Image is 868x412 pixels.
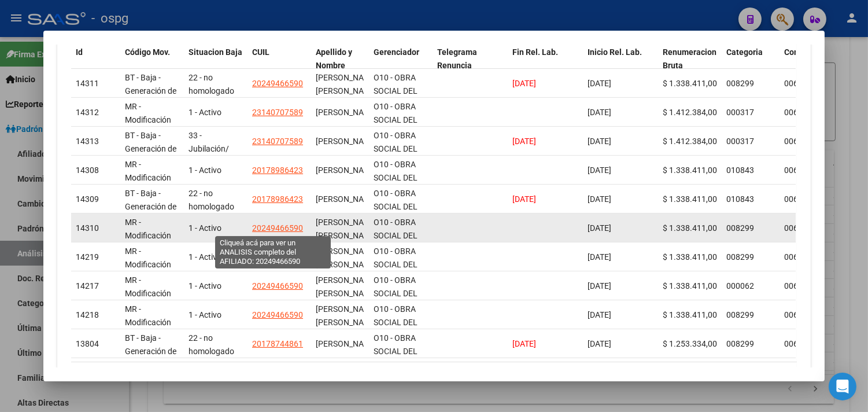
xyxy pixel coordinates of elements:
[316,339,378,348] span: BRUNO MARCELO ALEJANDRO
[663,47,716,70] span: Renumeracion Bruta
[252,79,303,88] span: 20249466590
[663,223,717,233] span: $ 1.338.411,00
[316,108,378,117] span: SCONZA CARLOS ALFREDO
[316,73,378,95] span: PEREYRA MARTIN ALEJANDRO NICOL
[784,310,815,319] span: 0060/89
[252,165,303,175] span: 20178986423
[316,218,378,240] span: PEREYRA MARTIN ALEJANDRO NICOL
[663,108,717,117] span: $ 1.412.384,00
[722,40,780,91] datatable-header-cell: Categoria
[252,339,303,348] span: 20178744861
[184,40,248,91] datatable-header-cell: Situacion Baja
[588,194,611,204] span: [DATE]
[780,40,837,91] datatable-header-cell: Convenio
[723,367,740,387] li: page 5
[252,281,303,290] span: 20249466590
[71,362,214,391] div: 85 total
[784,281,815,290] span: 0060/89
[125,131,176,167] span: BT - Baja - Generación de Clave
[369,40,433,91] datatable-header-cell: Gerenciador
[316,247,378,269] span: PEREYRA MARTIN ALEJANDRO NICOL
[316,137,378,146] span: SCONZA CARLOS ALFREDO
[784,223,815,233] span: 0060/89
[512,194,536,204] span: [DATE]
[125,189,176,225] span: BT - Baja - Generación de Clave
[726,339,754,348] span: 008299
[120,40,184,91] datatable-header-cell: Código Mov.
[189,108,221,117] span: 1 - Activo
[189,73,234,95] span: 22 - no homologado
[663,281,717,290] span: $ 1.338.411,00
[252,310,303,319] span: 20249466590
[125,160,179,222] span: MR - Modificación de datos en la relación CUIT –CUIL
[189,47,242,57] span: Situacion Baja
[663,252,717,262] span: $ 1.338.411,00
[726,252,754,262] span: 008299
[688,367,706,387] li: page 3
[189,165,221,175] span: 1 - Activo
[76,194,99,204] span: 14309
[512,79,536,88] span: [DATE]
[374,189,418,237] span: O10 - OBRA SOCIAL DEL PERSONAL GRAFICO
[316,304,378,327] span: PEREYRA MARTIN ALEJANDRO NICOL
[374,333,418,382] span: O10 - OBRA SOCIAL DEL PERSONAL GRAFICO
[726,194,754,204] span: 010843
[76,310,99,319] span: 14218
[76,223,99,233] span: 14310
[671,367,688,387] li: page 2
[252,108,303,117] span: 23140707589
[125,102,179,164] span: MR - Modificación de datos en la relación CUIT –CUIL
[76,281,99,290] span: 14217
[588,79,611,88] span: [DATE]
[189,333,234,356] span: 22 - no homologado
[726,79,754,88] span: 008299
[588,137,611,146] span: [DATE]
[653,367,671,387] li: page 1
[76,79,99,88] span: 14311
[784,47,819,57] span: Convenio
[252,137,303,146] span: 23140707589
[76,47,83,57] span: Id
[248,40,311,91] datatable-header-cell: CUIL
[76,108,99,117] span: 14312
[189,131,237,206] span: 33 - Jubilación/ Art.252 LCT / Art.64 Inc.e) L.22248 y otras
[588,281,611,290] span: [DATE]
[829,373,856,400] div: Open Intercom Messenger
[125,73,176,109] span: BT - Baja - Generación de Clave
[706,367,723,387] li: page 4
[71,40,120,91] datatable-header-cell: Id
[76,165,99,175] span: 14308
[189,310,221,319] span: 1 - Activo
[588,252,611,262] span: [DATE]
[663,194,717,204] span: $ 1.338.411,00
[588,108,611,117] span: [DATE]
[311,40,369,91] datatable-header-cell: Apellido y Nombre
[374,131,418,179] span: O10 - OBRA SOCIAL DEL PERSONAL GRAFICO
[125,333,176,369] span: BT - Baja - Generación de Clave
[663,310,717,319] span: $ 1.338.411,00
[316,194,378,204] span: MION MARCELO ANDRES
[588,310,611,319] span: [DATE]
[588,339,611,348] span: [DATE]
[784,339,815,348] span: 0060/89
[784,165,815,175] span: 0060/89
[512,137,536,146] span: [DATE]
[588,47,642,57] span: Inicio Rel. Lab.
[784,108,815,117] span: 0060/89
[316,275,378,298] span: PEREYRA MARTIN ALEJANDRO NICOL
[125,304,179,366] span: MR - Modificación de datos en la relación CUIT –CUIL
[508,40,583,91] datatable-header-cell: Fin Rel. Lab.
[125,47,170,57] span: Código Mov.
[726,281,754,290] span: 000062
[125,275,179,337] span: MR - Modificación de datos en la relación CUIT –CUIL
[374,218,418,266] span: O10 - OBRA SOCIAL DEL PERSONAL GRAFICO
[663,339,717,348] span: $ 1.253.334,00
[726,223,754,233] span: 008299
[316,165,378,175] span: MION MARCELO ANDRES
[588,165,611,175] span: [DATE]
[726,108,754,117] span: 000317
[784,79,815,88] span: 0060/89
[316,47,352,70] span: Apellido y Nombre
[512,339,536,348] span: [DATE]
[125,247,179,308] span: MR - Modificación de datos en la relación CUIT –CUIL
